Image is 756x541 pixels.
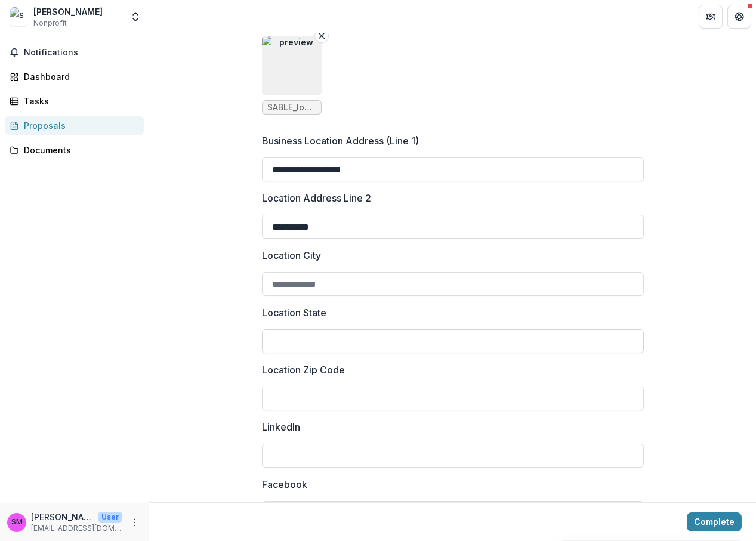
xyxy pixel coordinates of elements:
button: Remove File [314,29,329,43]
p: LinkedIn [262,420,300,434]
a: Tasks [5,91,144,111]
div: Remove FilepreviewSABLE_logo_circle.png [262,36,322,115]
p: [PERSON_NAME] [31,511,93,523]
button: Get Help [727,5,751,29]
a: Proposals [5,116,144,135]
img: shanti mayers [10,7,29,26]
p: [EMAIL_ADDRESS][DOMAIN_NAME] [31,523,122,534]
p: Location Zip Code [262,363,345,377]
button: Notifications [5,43,144,62]
p: Business Location Address (Line 1) [262,134,419,148]
div: Dashboard [24,70,134,83]
div: Proposals [24,119,134,132]
span: SABLE_logo_circle.png [267,103,316,113]
div: Documents [24,144,134,156]
a: Documents [5,140,144,160]
span: Notifications [24,48,139,58]
p: User [98,512,122,523]
button: Open entity switcher [127,5,144,29]
span: Nonprofit [33,18,67,29]
p: Location Address Line 2 [262,191,371,205]
p: Location City [262,248,321,262]
p: Facebook [262,477,307,491]
div: [PERSON_NAME] [33,5,103,18]
p: Location State [262,305,326,320]
button: More [127,515,141,530]
div: Shanti Mayers [11,518,23,526]
div: Tasks [24,95,134,107]
button: Complete [687,512,742,531]
button: Partners [699,5,723,29]
img: preview [262,36,322,95]
a: Dashboard [5,67,144,86]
